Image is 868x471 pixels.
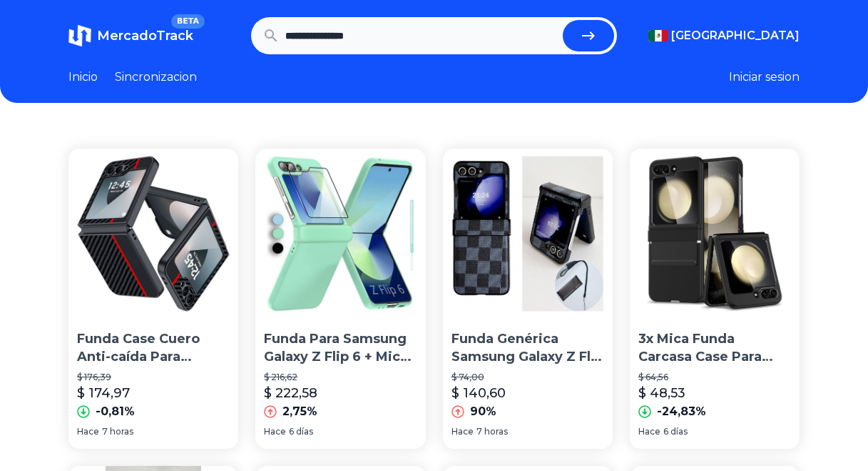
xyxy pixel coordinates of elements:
a: 3x Mica Funda Carcasa Case Para Samsung Galaxy Z Flip 6 5g3x Mica Funda Carcasa Case Para Samsung... [630,149,800,449]
p: Funda Genérica Samsung Galaxy Z Flip 3 4 5 6 5g Wallet. [451,330,604,366]
a: Funda Case Cuero Anti-caída Para Samsung Galaxy Z Flip 6 5gFunda Case Cuero Anti-caída Para Samsu... [68,149,238,449]
p: $ 74,00 [451,372,604,383]
img: Funda Case Cuero Anti-caída Para Samsung Galaxy Z Flip 6 5g [68,149,238,319]
button: Iniciar sesion [729,69,800,86]
p: -24,83% [657,403,706,420]
a: Sincronizacion [115,69,197,86]
span: Hace [638,426,660,437]
p: Funda Case Cuero Anti-caída Para Samsung Galaxy Z Flip 6 5g [77,330,230,366]
p: $ 64,56 [638,372,791,383]
p: $ 216,62 [264,372,417,383]
a: Funda Para Samsung Galaxy Z Flip 6 + Mica + Correa Uso UdoFunda Para Samsung Galaxy Z Flip 6 + Mi... [255,149,425,449]
p: $ 140,60 [451,383,506,403]
p: Funda Para Samsung Galaxy Z Flip 6 + Mica + [PERSON_NAME] Uso [PERSON_NAME] [264,330,417,366]
button: [GEOGRAPHIC_DATA] [648,27,800,44]
a: Inicio [68,69,98,86]
img: Funda Para Samsung Galaxy Z Flip 6 + Mica + Correa Uso Udo [255,149,425,319]
span: BETA [171,14,205,29]
img: Mexico [648,30,668,41]
a: Funda Genérica Samsung Galaxy Z Flip 3 4 5 6 5g Wallet.Funda Genérica Samsung Galaxy Z Flip 3 4 5... [443,149,613,449]
span: Hace [264,426,286,437]
span: MercadoTrack [97,28,193,44]
img: 3x Mica Funda Carcasa Case Para Samsung Galaxy Z Flip 6 5g [630,149,800,319]
p: 2,75% [282,403,317,420]
span: 6 días [663,426,688,437]
p: $ 176,39 [77,372,230,383]
p: 3x Mica Funda Carcasa Case Para Samsung Galaxy Z Flip 6 5g [638,330,791,366]
span: Hace [77,426,99,437]
span: 6 días [289,426,313,437]
span: Hace [451,426,474,437]
p: $ 174,97 [77,383,130,403]
img: Funda Genérica Samsung Galaxy Z Flip 3 4 5 6 5g Wallet. [443,149,613,319]
p: -0,81% [96,403,135,420]
p: $ 48,53 [638,383,685,403]
span: 7 horas [102,426,133,437]
img: MercadoTrack [68,24,91,47]
span: 7 horas [476,426,508,437]
span: [GEOGRAPHIC_DATA] [671,27,800,44]
p: $ 222,58 [264,383,317,403]
a: MercadoTrackBETA [68,24,193,47]
p: 90% [470,403,496,420]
